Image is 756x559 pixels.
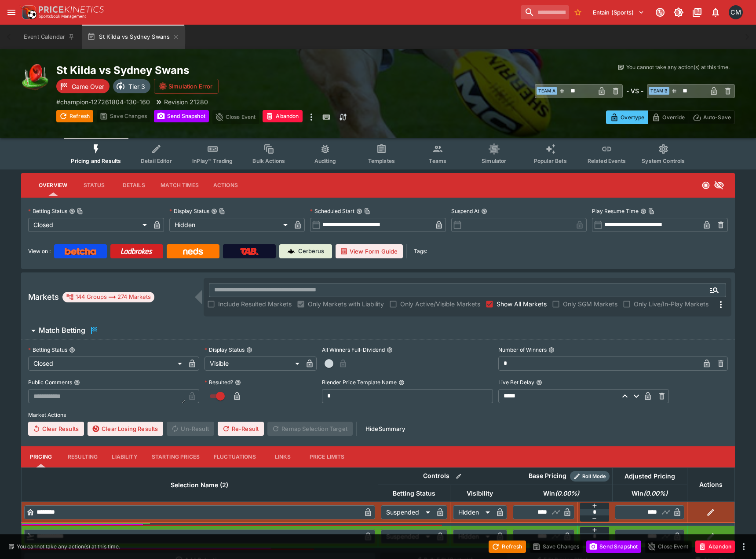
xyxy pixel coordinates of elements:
div: Show/hide Price Roll mode configuration. [570,471,610,482]
button: Select Tenant [588,5,650,19]
img: PriceKinetics [39,6,104,13]
input: search [521,5,569,19]
button: Auto-Save [689,110,735,124]
em: ( 0.00 %) [643,488,668,499]
div: Event type filters [64,138,692,169]
button: Match Times [153,175,206,196]
button: Re-Result [218,422,264,436]
span: Only Markets with Liability [308,299,384,309]
button: Abandon [695,541,735,553]
button: Event Calendar [18,25,80,49]
label: View on : [28,244,51,258]
p: Override [662,113,685,122]
span: Mark an event as closed and abandoned. [695,541,735,550]
span: Team B [649,87,669,95]
button: Price Limits [303,446,352,467]
th: Adjusted Pricing [612,467,687,485]
span: Only SGM Markets [563,299,617,309]
p: You cannot take any action(s) at this time. [626,63,730,71]
span: Templates [368,158,395,164]
button: Display StatusCopy To Clipboard [211,208,217,214]
span: Include Resulted Markets [218,299,292,309]
span: Win(0.00%) [622,488,677,499]
button: Liability [105,446,144,467]
button: Cameron Matheson [726,3,745,22]
button: HideSummary [360,422,410,436]
img: PriceKinetics Logo [19,4,37,21]
th: Actions [687,467,734,501]
button: more [738,541,749,552]
button: Send Snapshot [586,541,641,553]
p: Display Status [169,207,209,215]
button: Refresh [56,110,93,122]
label: Market Actions [28,408,728,422]
p: Revision 21280 [164,97,208,107]
div: Visible [205,357,303,371]
span: Auditing [314,158,336,164]
img: Sportsbook Management [39,15,86,18]
button: Fluctuations [207,446,263,467]
h2: Copy To Clipboard [56,63,396,77]
button: Copy To Clipboard [219,208,225,214]
span: Roll Mode [579,473,610,480]
span: Pricing and Results [71,158,121,164]
span: Mark an event as closed and abandoned. [263,111,302,120]
button: Display Status [246,347,252,353]
p: Auto-Save [703,113,731,122]
button: Open [706,282,722,298]
span: Show All Markets [497,299,547,309]
button: Abandon [263,110,302,122]
span: Betting Status [383,488,445,499]
div: Hidden [453,530,493,544]
img: australian_rules.png [21,63,49,92]
button: Copy To Clipboard [364,208,370,214]
p: Number of Winners [498,346,547,353]
h5: Markets [28,292,59,302]
button: Clear Results [28,422,84,436]
button: View Form Guide [336,244,403,258]
div: Hidden [169,218,291,232]
em: ( 0.00 %) [555,488,579,499]
button: All Winners Full-Dividend [387,347,393,353]
p: Cerberus [298,247,324,256]
th: Controls [378,467,510,485]
img: Cerberus [288,248,295,255]
button: Bulk edit [453,471,464,482]
button: Send Snapshot [154,110,209,122]
button: Resulted? [235,379,241,386]
button: Suspend At [481,208,487,214]
button: Blender Price Template Name [398,379,405,386]
svg: Closed [701,181,710,190]
button: Scheduled StartCopy To Clipboard [356,208,362,214]
button: Documentation [689,4,705,20]
button: Match Betting [21,322,735,339]
div: Closed [28,218,150,232]
p: Resulted? [205,379,233,386]
div: Base Pricing [525,471,570,482]
button: more [306,110,317,124]
p: Live Bet Delay [498,379,534,386]
p: Game Over [72,82,104,91]
button: Starting Prices [145,446,207,467]
div: Hidden [453,505,493,519]
p: Blender Price Template Name [322,379,397,386]
button: open drawer [4,4,19,20]
img: Neds [183,248,203,255]
p: You cannot take any action(s) at this time. [17,543,120,551]
button: Live Bet Delay [536,379,542,386]
p: Public Comments [28,379,72,386]
div: Closed [28,357,185,371]
button: Betting Status [69,347,75,353]
span: Visibility [457,488,503,499]
p: Tier 3 [128,82,145,91]
div: Start From [606,110,735,124]
div: 144 Groups 274 Markets [66,292,151,302]
button: Toggle light/dark mode [671,4,687,20]
p: Play Resume Time [592,207,639,215]
button: Public Comments [74,379,80,386]
p: Betting Status [28,207,67,215]
a: Cerberus [279,244,332,258]
button: Betting StatusCopy To Clipboard [69,208,75,214]
button: Actions [206,175,245,196]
